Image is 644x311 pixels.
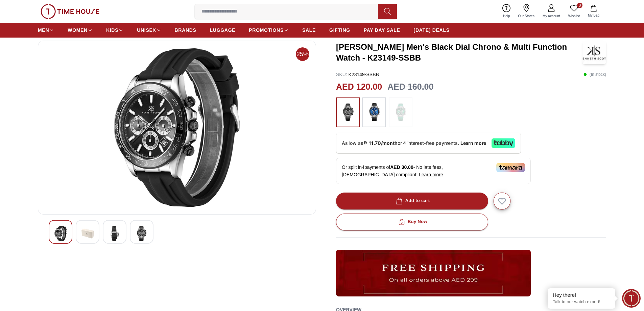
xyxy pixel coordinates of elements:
[582,41,606,64] img: Kenneth Scott Men's Black Dial Chrono & Multi Function Watch - K23149-SSBB
[336,214,488,230] button: Buy Now
[414,27,450,34] span: [DATE] DEALS
[81,226,94,241] img: Kenneth Scott Men's Black Dial Chrono & Multi Function Watch - K23149-SSBB
[329,24,350,36] a: GIFTING
[540,14,563,19] span: My Account
[499,3,514,20] a: Help
[210,27,236,34] span: LUGGAGE
[109,226,121,241] img: Kenneth Scott Men's Black Dial Chrono & Multi Function Watch - K23149-SSBB
[106,27,118,34] span: KIDS
[336,42,582,63] h3: [PERSON_NAME] Men's Black Dial Chrono & Multi Function Watch - K23149-SSBB
[553,292,610,298] div: Hey there!
[296,47,309,61] span: 25%
[392,101,409,124] img: ...
[336,81,382,93] h2: AED 120.00
[585,13,602,18] span: My Bag
[336,72,347,77] span: SKU :
[339,101,356,124] img: ...
[175,24,196,36] a: BRANDS
[496,163,525,172] img: Tamara
[364,27,400,34] span: PAY DAY SALE
[41,4,99,19] img: ...
[336,250,531,296] img: ...
[38,24,54,36] a: MEN
[553,299,610,305] p: Talk to our watch expert!
[336,71,379,78] p: K23149-SSBB
[249,27,284,34] span: PROMOTIONS
[583,71,606,78] p: ( In stock )
[68,27,88,34] span: WOMEN
[514,3,539,20] a: Our Stores
[302,24,316,36] a: SALE
[395,197,430,205] div: Add to cart
[137,24,161,36] a: UNISEX
[68,24,93,36] a: WOMEN
[577,3,582,8] span: 0
[390,164,413,170] span: AED 30.00
[106,24,123,36] a: KIDS
[366,101,383,124] img: ...
[329,27,350,34] span: GIFTING
[414,24,450,36] a: [DATE] DEALS
[44,46,310,209] img: Kenneth Scott Men's Black Dial Chrono & Multi Function Watch - K23149-SSBB
[584,3,603,19] button: My Bag
[210,24,236,36] a: LUGGAGE
[364,24,400,36] a: PAY DAY SALE
[54,226,67,241] img: Kenneth Scott Men's Black Dial Chrono & Multi Function Watch - K23149-SSBB
[336,193,488,209] button: Add to cart
[622,289,641,308] div: Chat Widget
[419,172,443,177] span: Learn more
[500,14,513,19] span: Help
[387,81,433,93] h3: AED 160.00
[566,14,582,19] span: Wishlist
[38,27,49,34] span: MEN
[175,27,196,34] span: BRANDS
[249,24,289,36] a: PROMOTIONS
[336,158,531,184] div: Or split in 4 payments of - No late fees, [DEMOGRAPHIC_DATA] compliant!
[302,27,316,34] span: SALE
[137,27,156,34] span: UNISEX
[397,218,427,226] div: Buy Now
[564,3,584,20] a: 0Wishlist
[136,226,148,241] img: Kenneth Scott Men's Black Dial Chrono & Multi Function Watch - K23149-SSBB
[516,14,537,19] span: Our Stores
